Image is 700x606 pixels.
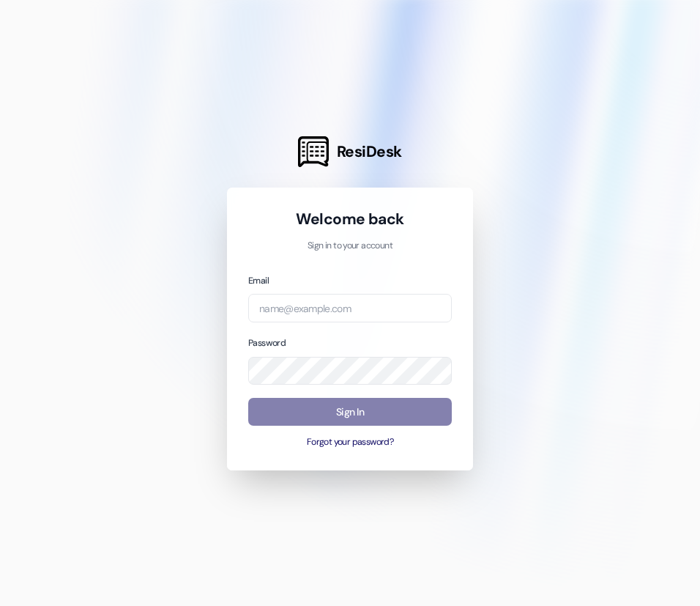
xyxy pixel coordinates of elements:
[248,436,452,449] button: Forgot your password?
[337,141,402,162] span: ResiDesk
[248,294,452,322] input: name@example.com
[248,275,269,287] label: Email
[248,337,286,349] label: Password
[248,398,452,426] button: Sign In
[248,240,452,253] p: Sign in to your account
[248,209,452,229] h1: Welcome back
[298,136,329,167] img: ResiDesk Logo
